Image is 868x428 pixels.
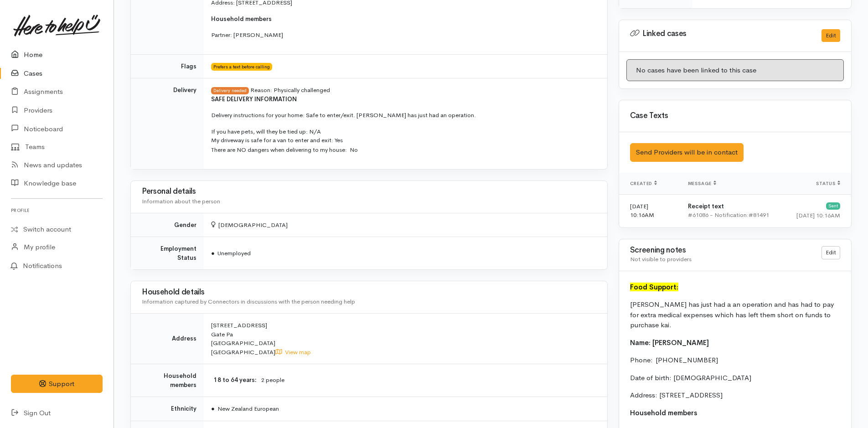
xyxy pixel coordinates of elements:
[142,197,220,205] span: Information about the person
[688,180,717,186] span: Message
[131,237,204,270] td: Employment Status
[211,31,596,40] p: Partner: [PERSON_NAME]
[211,87,249,94] span: Delivery needed
[211,95,297,103] b: SAFE DELIVERY INFORMATION
[211,249,215,257] span: ●
[131,364,204,397] td: Household members
[791,211,840,220] div: [DATE] 10:16AM
[11,204,103,217] h6: Profile
[211,376,257,385] dt: 18 to 64 years
[630,246,811,255] h3: Screening notes
[131,54,204,78] td: Flags
[688,202,724,210] b: Receipt text
[250,86,330,94] span: Reason: Physically challenged
[275,348,311,356] a: View map
[131,397,204,421] td: Ethnicity
[630,29,811,38] h3: Linked cases
[211,221,288,229] span: [DEMOGRAPHIC_DATA]
[630,338,709,347] b: Name: [PERSON_NAME]
[630,373,840,383] p: Date of birth: [DEMOGRAPHIC_DATA]
[11,375,103,393] button: Support
[211,321,311,356] span: [STREET_ADDRESS] Gate Pa [GEOGRAPHIC_DATA] [GEOGRAPHIC_DATA]
[816,180,840,186] span: Status
[821,246,840,259] a: Edit
[630,408,697,417] b: Household members
[211,127,596,155] p: If you have pets, will they be tied up: N/A My driveway is safe for a van to enter and exit: Yes ...
[630,299,840,330] p: [PERSON_NAME] has just had a an operation and has had to pay for extra medical expenses which has...
[630,180,657,186] span: Created
[211,15,272,23] span: Household members
[826,202,840,210] div: Sent
[626,59,844,82] div: No cases have been linked to this case
[131,314,204,364] td: Address
[630,112,840,120] h3: Case Texts
[211,63,272,70] span: Prefers a text before calling
[821,29,840,42] button: Edit
[142,187,596,196] h3: Personal details
[211,405,279,413] span: New Zealand European
[619,194,681,227] td: [DATE] 10:16AM
[688,211,777,220] div: #61086 - Notification:#81491
[630,355,840,366] p: Phone: [PHONE_NUMBER]
[131,78,204,169] td: Delivery
[131,213,204,237] td: Gender
[211,249,251,257] span: Unemployed
[630,143,744,162] button: Send Providers will be in contact
[142,298,355,305] span: Information captured by Connectors in discussions with the person needing help
[211,405,215,413] span: ●
[142,288,596,297] h3: Household details
[630,390,840,401] p: Address: [STREET_ADDRESS]
[630,255,811,264] div: Not visible to providers
[211,111,596,120] p: Delivery instructions for your home: Safe to enter/exit. [PERSON_NAME] has just had an operation.
[630,283,678,291] font: Food Support:
[261,376,596,385] dd: 2 people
